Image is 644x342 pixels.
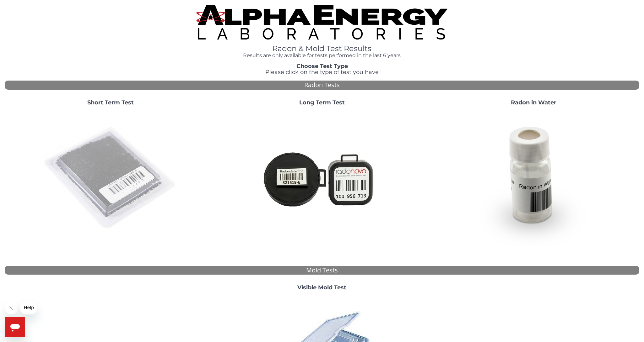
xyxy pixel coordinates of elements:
[466,111,601,246] img: RadoninWater.jpg
[195,53,449,58] h4: Results are only available for tests performed in the last 6 years
[511,99,556,106] strong: Radon in Water
[5,317,25,337] iframe: Button to launch messaging window
[254,111,389,246] img: Radtrak2vsRadtrak3.jpg
[5,81,639,90] div: Radon Tests
[43,111,178,246] img: ShortTerm.jpg
[20,301,37,314] iframe: Message from company
[265,69,379,76] span: Please click on the type of test you have
[195,45,449,53] h1: Radon & Mold Test Results
[196,5,447,39] img: TightCrop.jpg
[297,284,346,291] strong: Visible Mold Test
[296,63,348,70] strong: Choose Test Type
[87,99,134,106] strong: Short Term Test
[5,266,639,275] div: Mold Tests
[5,302,18,314] iframe: Close message
[299,99,345,106] strong: Long Term Test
